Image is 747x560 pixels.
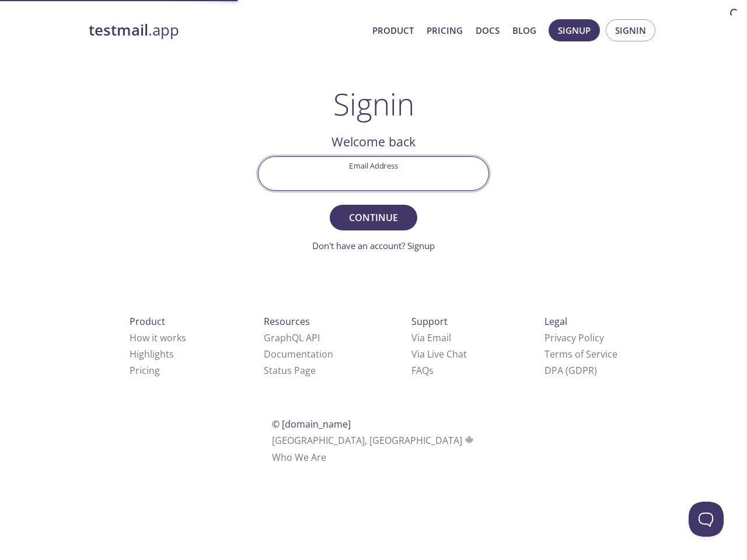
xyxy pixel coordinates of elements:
span: [GEOGRAPHIC_DATA], [GEOGRAPHIC_DATA] [272,434,476,447]
span: Product [130,315,165,328]
button: Signup [549,19,600,41]
a: Documentation [264,348,333,360]
a: Highlights [130,348,174,360]
span: Support [411,315,448,328]
a: Status Page [264,364,316,377]
a: Privacy Policy [544,331,604,344]
a: testmail.app [89,20,363,40]
a: Who We Are [272,451,326,464]
h2: Welcome back [258,132,489,152]
a: Pricing [427,23,463,38]
a: Docs [476,23,500,38]
span: Signin [615,23,646,38]
span: © [DOMAIN_NAME] [272,418,351,430]
h1: Signin [333,86,414,121]
a: Product [372,23,414,38]
span: s [429,364,434,377]
a: Blog [512,23,536,38]
a: DPA (GDPR) [544,364,597,377]
a: Pricing [130,364,160,377]
span: Resources [264,315,310,328]
a: GraphQL API [264,331,320,344]
iframe: Help Scout Beacon - Open [689,502,724,537]
button: Continue [330,205,417,230]
span: Continue [343,209,404,226]
strong: testmail [89,20,148,40]
a: How it works [130,331,186,344]
button: Signin [606,19,655,41]
span: Signup [558,23,591,38]
span: Legal [544,315,567,328]
a: Via Live Chat [411,348,467,360]
a: Terms of Service [544,348,617,360]
a: FAQ [411,364,434,377]
a: Don't have an account? Signup [312,240,435,251]
a: Via Email [411,331,451,344]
